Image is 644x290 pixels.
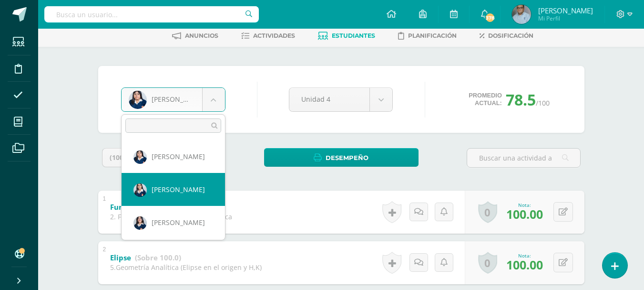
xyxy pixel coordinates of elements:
[133,216,147,230] img: fe69426819295ebfd8d1007c7f1c1062.png
[152,218,205,227] span: [PERSON_NAME]
[152,152,205,161] span: [PERSON_NAME]
[133,150,147,164] img: 41a4132102100fb4154c4191a584aad2.png
[133,183,147,197] img: 96d0db7a9d06615db48db417792df034.png
[152,185,205,194] span: [PERSON_NAME]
